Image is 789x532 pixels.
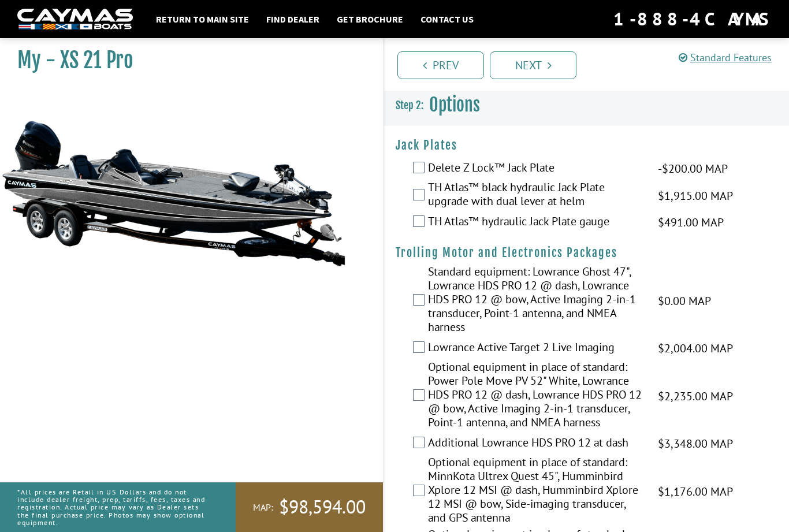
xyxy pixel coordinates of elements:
[428,340,643,357] label: Lowrance Active Target 2 Live Imaging
[428,180,643,211] label: TH Atlas™ black hydraulic Jack Plate upgrade with dual lever at helm
[428,265,643,337] label: Standard equipment: Lowrance Ghost 47", Lowrance HDS PRO 12 @ dash, Lowrance HDS PRO 12 @ bow, Ac...
[394,50,789,79] ul: Pagination
[428,214,643,231] label: TH Atlas™ hydraulic Jack Plate gauge
[428,161,643,177] label: Delete Z Lock™ Jack Plate
[260,12,325,27] a: Find Dealer
[428,455,643,527] label: Optional equipment in place of standard: MinnKota Ultrex Quest 45", Humminbird Xplore 12 MSI @ da...
[236,482,383,532] a: MAP:$98,594.00
[658,340,733,357] span: $2,004.00 MAP
[415,12,479,27] a: Contact Us
[490,51,576,79] a: Next
[658,292,711,310] span: $0.00 MAP
[658,435,733,452] span: $3,348.00 MAP
[331,12,409,27] a: Get Brochure
[428,436,643,452] label: Additional Lowrance HDS PRO 12 at dash
[150,12,255,27] a: Return to main site
[658,388,733,405] span: $2,235.00 MAP
[396,245,777,260] h4: Trolling Motor and Electronics Packages
[658,187,733,204] span: $1,915.00 MAP
[279,495,366,519] span: $98,594.00
[397,51,484,79] a: Prev
[613,6,772,32] div: 1-888-4CAYMAS
[658,160,728,177] span: -$200.00 MAP
[396,138,777,152] h4: Jack Plates
[428,360,643,432] label: Optional equipment in place of standard: Power Pole Move PV 52" White, Lowrance HDS PRO 12 @ dash...
[253,501,273,514] span: MAP:
[658,483,733,500] span: $1,176.00 MAP
[384,84,789,127] h3: Options
[17,482,210,532] p: *All prices are Retail in US Dollars and do not include dealer freight, prep, tariffs, fees, taxe...
[17,9,133,30] img: white-logo-c9c8dbefe5ff5ceceb0f0178aa75bf4bb51f6bca0971e226c86eb53dfe498488.png
[658,214,724,231] span: $491.00 MAP
[679,51,772,64] a: Standard Features
[17,47,354,73] h1: My - XS 21 Pro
